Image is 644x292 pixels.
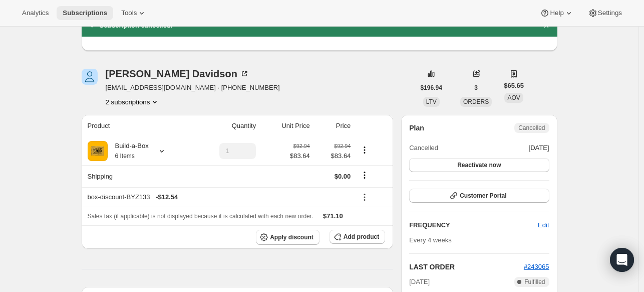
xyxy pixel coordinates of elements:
[121,9,137,17] span: Tools
[460,192,506,200] span: Customer Portal
[524,278,545,286] span: Fulfilled
[421,84,442,92] span: $196.94
[524,262,549,272] button: #243065
[108,141,149,161] div: Build-a-Box
[316,151,351,161] span: $83.64
[82,69,98,85] span: DeeDee Davidson
[256,230,319,245] button: Apply discount
[409,158,549,172] button: Reactivate now
[106,97,160,107] button: Product actions
[409,277,430,287] span: [DATE]
[82,165,192,187] th: Shipping
[115,153,135,160] small: 6 Items
[88,141,108,161] img: product img
[313,115,354,137] th: Price
[524,263,549,270] a: #243065
[106,69,249,79] div: [PERSON_NAME] Davidson
[357,144,373,156] button: Product actions
[409,236,452,244] span: Every 4 weeks
[457,161,501,169] span: Reactivate now
[323,212,343,220] span: $71.10
[518,124,545,132] span: Cancelled
[529,143,549,153] span: [DATE]
[293,143,310,149] small: $92.94
[106,83,280,93] span: [EMAIL_ADDRESS][DOMAIN_NAME] · [PHONE_NUMBER]
[550,9,563,17] span: Help
[409,123,424,133] h2: Plan
[115,6,153,20] button: Tools
[409,262,524,272] h2: LAST ORDER
[534,6,579,20] button: Help
[259,115,313,137] th: Unit Price
[344,233,379,241] span: Add product
[415,81,448,95] button: $196.94
[474,84,478,92] span: 3
[357,170,373,181] button: Shipping actions
[409,220,538,230] h2: FREQUENCY
[156,192,178,202] span: - $12.54
[88,213,313,220] span: Sales tax (if applicable) is not displayed because it is calculated with each new order.
[538,220,549,230] span: Edit
[88,192,351,202] div: box-discount-BYZ133
[290,151,310,161] span: $83.64
[426,98,437,105] span: LTV
[532,217,555,233] button: Edit
[270,233,313,241] span: Apply discount
[63,9,107,17] span: Subscriptions
[82,115,192,137] th: Product
[507,94,520,101] span: AOV
[504,81,524,91] span: $65.65
[582,6,628,20] button: Settings
[468,81,484,95] button: 3
[610,248,634,272] div: Open Intercom Messenger
[409,189,549,203] button: Customer Portal
[57,6,113,20] button: Subscriptions
[16,6,55,20] button: Analytics
[335,173,351,180] span: $0.00
[463,98,489,105] span: ORDERS
[330,230,385,244] button: Add product
[22,9,49,17] span: Analytics
[409,143,438,153] span: Cancelled
[192,115,259,137] th: Quantity
[598,9,622,17] span: Settings
[334,143,351,149] small: $92.94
